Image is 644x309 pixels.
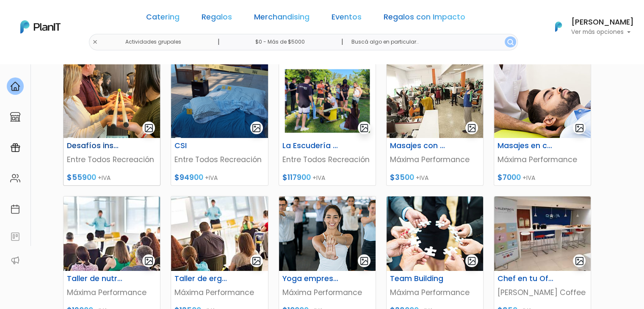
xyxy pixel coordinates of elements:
[571,19,634,26] h6: [PERSON_NAME]
[494,63,591,138] img: thumb_masaje_camilla.jpg
[522,174,535,182] span: +IVA
[492,141,559,150] h6: Masajes en camilla
[169,274,236,283] h6: Taller de ergonomía
[571,29,634,35] p: Ver más opciones
[282,172,311,182] span: $117900
[63,63,160,186] a: gallery-light Desafíos insólitos Entre Todos Recreación $55900 +IVA
[169,141,236,150] h6: CSI
[279,63,376,186] a: gallery-light La Escudería Perfecta Entre Todos Recreación $117900 +IVA
[174,172,203,182] span: $94900
[20,20,61,33] img: PlanIt Logo
[252,123,261,133] img: gallery-light
[549,17,568,36] img: PlanIt Logo
[146,14,180,24] a: Catering
[498,172,521,182] span: $7000
[171,196,268,271] img: thumb_Taller.jpg
[205,174,218,182] span: +IVA
[386,63,484,186] a: gallery-light Masajes con pelota Reflex Máxima Performance $3500 +IVA
[387,63,483,138] img: thumb_ejercicio-empresa.jpeg
[92,39,98,45] img: close-6986928ebcb1d6c9903e3b54e860dbc4d054630f23adef3a32610726dff6a82b.svg
[344,34,517,50] input: Buscá algo en particular..
[10,255,20,265] img: partners-52edf745621dab592f3b2c58e3bca9d71375a7ef29c3b500c9f145b62cc070d4.svg
[385,274,452,283] h6: Team Building
[277,141,344,150] h6: La Escudería Perfecta
[202,14,232,24] a: Regalos
[385,141,452,150] h6: Masajes con pelota Reflex
[144,256,154,266] img: gallery-light
[359,123,369,133] img: gallery-light
[312,174,325,182] span: +IVA
[62,141,129,150] h6: Desafíos insólitos
[64,63,160,138] img: thumb_des4.jpg
[544,16,634,38] button: PlanIt Logo [PERSON_NAME] Ver más opciones
[384,14,465,24] a: Regalos con Impacto
[174,154,264,165] p: Entre Todos Recreación
[332,14,362,24] a: Eventos
[217,37,219,47] p: |
[467,256,477,266] img: gallery-light
[341,37,343,47] p: |
[10,81,20,91] img: home-e721727adea9d79c4d83392d1f703f7f8bce08238fde08b1acbfd93340b81755.svg
[498,154,587,165] p: Máxima Performance
[387,196,483,271] img: thumb_Team_Building.jpg
[390,287,480,298] p: Máxima Performance
[10,232,20,242] img: feedback-78b5a0c8f98aac82b08bfc38622c3050aee476f2c9584af64705fc4e61158814.svg
[359,256,369,266] img: gallery-light
[252,256,261,266] img: gallery-light
[416,174,428,182] span: +IVA
[144,123,154,133] img: gallery-light
[494,63,591,186] a: gallery-light Masajes en camilla Máxima Performance $7000 +IVA
[10,143,20,153] img: campaigns-02234683943229c281be62815700db0a1741e53638e28bf9629b52c665b00959.svg
[507,39,514,45] img: search_button-432b6d5273f82d61273b3651a40e1bd1b912527efae98b1b7a1b2c0702e16a8d.svg
[171,63,268,138] img: thumb_csi1.jpg
[10,173,20,183] img: people-662611757002400ad9ed0e3c099ab2801c6687ba6c219adb57efc949bc21e19d.svg
[390,154,480,165] p: Máxima Performance
[174,287,264,298] p: Máxima Performance
[98,174,111,182] span: +IVA
[277,274,344,283] h6: Yoga empresarial
[279,196,376,271] img: thumb_yoga.jpg
[575,123,584,133] img: gallery-light
[44,8,122,25] div: ¿Necesitás ayuda?
[467,123,477,133] img: gallery-light
[10,204,20,214] img: calendar-87d922413cdce8b2cf7b7f5f62616a5cf9e4887200fb71536465627b3292af00.svg
[254,14,310,24] a: Merchandising
[390,172,414,182] span: $3500
[171,63,268,186] a: gallery-light CSI Entre Todos Recreación $94900 +IVA
[67,154,157,165] p: Entre Todos Recreación
[282,154,372,165] p: Entre Todos Recreación
[494,196,591,271] img: thumb_WhatsApp_Image_2022-05-03_at_13.49.04.jpeg
[492,274,559,283] h6: Chef en tu Oficina
[279,63,376,138] img: thumb_Dise%C3%B1o_sin_t%C3%ADtulo_-_2025-02-17T111809.931.png
[282,287,372,298] p: Máxima Performance
[498,287,587,298] p: [PERSON_NAME] Coffee
[64,196,160,271] img: thumb_Taller_nutrici%C3%B3n.jpg
[67,172,96,182] span: $55900
[10,112,20,122] img: marketplace-4ceaa7011d94191e9ded77b95e3339b90024bf715f7c57f8cf31f2d8c509eaba.svg
[575,256,584,266] img: gallery-light
[62,274,129,283] h6: Taller de nutrición
[67,287,157,298] p: Máxima Performance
